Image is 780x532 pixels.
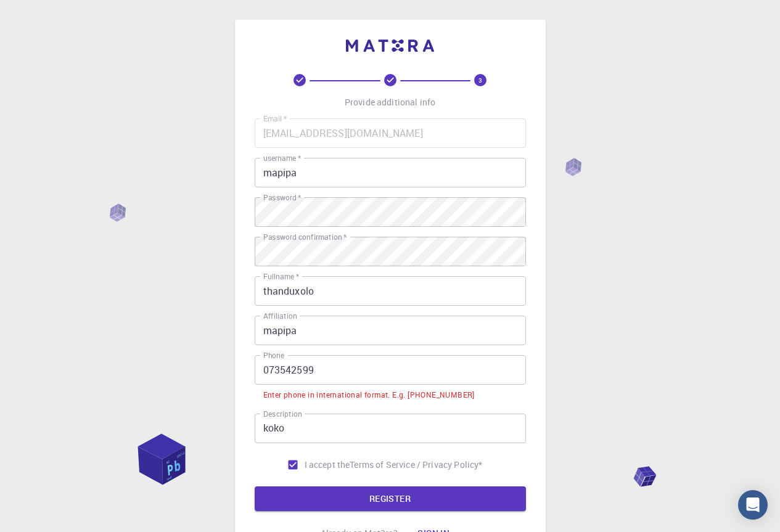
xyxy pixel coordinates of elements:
[255,486,526,511] button: REGISTER
[305,459,350,471] span: I accept the
[263,113,287,124] label: Email
[345,96,435,108] p: Provide additional info
[263,350,284,361] label: Phone
[263,153,301,163] label: username
[478,76,482,84] text: 3
[263,409,302,419] label: Description
[350,459,482,471] p: Terms of Service / Privacy Policy *
[263,232,347,242] label: Password confirmation
[350,459,482,471] a: Terms of Service / Privacy Policy*
[263,311,297,321] label: Affiliation
[263,389,475,401] div: Enter phone in international format. E.g. [PHONE_NUMBER]
[263,192,301,203] label: Password
[263,271,299,282] label: Fullname
[738,490,768,520] div: Open Intercom Messenger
